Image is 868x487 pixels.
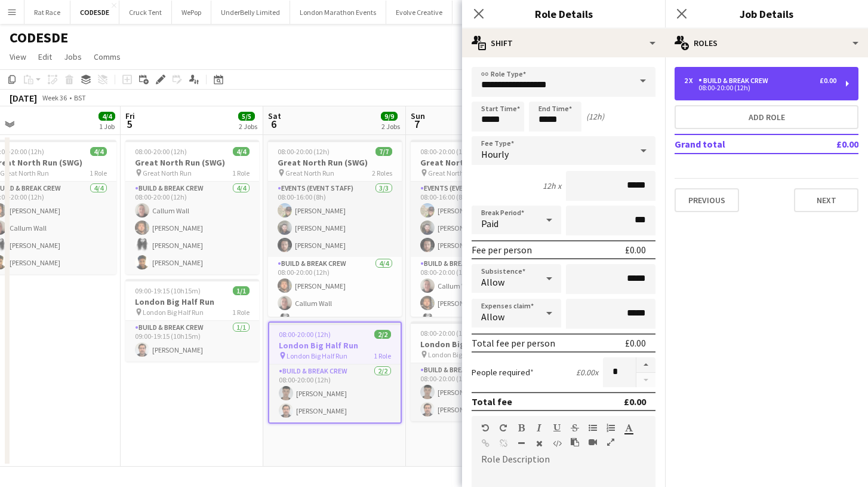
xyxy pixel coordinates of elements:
[472,396,512,408] div: Total fee
[290,1,386,24] button: London Marathon Events
[481,218,498,229] span: Paid
[278,147,330,156] span: 08:00-20:00 (12h)
[472,367,534,378] label: People required
[374,330,391,339] span: 2/2
[125,157,259,168] h3: Great North Run (SWG)
[586,111,604,122] div: (12h)
[232,308,250,317] span: 1 Role
[553,423,561,433] button: Underline
[576,367,598,378] div: £0.00 x
[535,439,543,448] button: Clear Formatting
[99,122,115,131] div: 1 Job
[268,140,402,317] app-job-card: 08:00-20:00 (12h)7/7Great North Run (SWG) Great North Run2 RolesEvents (Event Staff)3/308:00-16:0...
[269,365,401,422] app-card-role: Build & Break Crew2/208:00-20:00 (12h)[PERSON_NAME][PERSON_NAME]
[268,157,402,168] h3: Great North Run (SWG)
[453,1,506,24] button: Hide& Seek
[794,188,858,212] button: Next
[553,439,561,448] button: HTML Code
[517,439,525,448] button: Horizontal Line
[381,112,398,121] span: 9/9
[684,76,698,85] div: 2 x
[684,85,836,91] div: 08:00-20:00 (12h)
[124,117,135,131] span: 5
[64,51,82,62] span: Jobs
[802,134,858,154] td: £0.00
[125,296,259,307] h3: London Big Half Run
[589,423,597,433] button: Unordered List
[481,148,509,160] span: Hourly
[268,257,402,350] app-card-role: Build & Break Crew4/408:00-20:00 (12h)[PERSON_NAME]Callum Wall[PERSON_NAME]
[285,169,334,177] span: Great North Run
[624,396,646,408] div: £0.00
[143,308,204,317] span: London Big Half Run
[675,188,739,212] button: Previous
[279,330,331,339] span: 08:00-20:00 (12h)
[233,286,250,295] span: 1/1
[624,423,633,433] button: Text Color
[94,51,121,62] span: Comms
[70,1,119,24] button: CODESDE
[698,76,773,85] div: Build & Break Crew
[232,169,250,177] span: 1 Role
[374,351,391,360] span: 1 Role
[481,423,490,433] button: Undo
[269,340,401,351] h3: London Big Half Run
[38,51,52,62] span: Edit
[420,147,472,156] span: 08:00-20:00 (12h)
[428,169,477,177] span: Great North Run
[428,350,489,359] span: London Big Half Run
[675,105,858,129] button: Add role
[411,257,544,350] app-card-role: Build & Break Crew4/408:00-20:00 (12h)Callum Wall[PERSON_NAME][PERSON_NAME]
[135,286,201,295] span: 09:00-19:15 (10h15m)
[411,140,544,317] app-job-card: 08:00-20:00 (12h)7/7Great North Run (SWG) Great North Run2 RolesEvents (Event Staff)3/308:00-16:0...
[411,157,544,168] h3: Great North Run (SWG)
[472,244,532,256] div: Fee per person
[665,29,868,57] div: Roles
[462,29,665,57] div: Shift
[665,6,868,22] h3: Job Details
[571,437,579,447] button: Paste as plain text
[499,423,507,433] button: Redo
[372,169,392,177] span: 2 Roles
[517,423,525,433] button: Bold
[481,311,504,323] span: Allow
[239,122,257,131] div: 2 Jobs
[411,339,544,350] h3: London Big Half Run
[119,1,172,24] button: Cruck Tent
[381,122,400,131] div: 2 Jobs
[411,363,544,421] app-card-role: Build & Break Crew2/208:00-20:00 (12h)[PERSON_NAME][PERSON_NAME]
[10,51,26,62] span: View
[125,321,259,362] app-card-role: Build & Break Crew1/109:00-19:15 (10h15m)[PERSON_NAME]
[10,92,37,104] div: [DATE]
[5,49,31,65] a: View
[10,29,68,47] h1: CODESDE
[125,182,259,274] app-card-role: Build & Break Crew4/408:00-20:00 (12h)Callum Wall[PERSON_NAME][PERSON_NAME][PERSON_NAME]
[39,93,69,102] span: Week 36
[268,182,402,257] app-card-role: Events (Event Staff)3/308:00-16:00 (8h)[PERSON_NAME][PERSON_NAME][PERSON_NAME]
[266,117,281,131] span: 6
[24,1,70,24] button: Rat Race
[233,147,250,156] span: 4/4
[571,423,579,433] button: Strikethrough
[268,321,402,424] app-job-card: 08:00-20:00 (12h)2/2London Big Half Run London Big Half Run1 RoleBuild & Break Crew2/208:00-20:00...
[386,1,453,24] button: Evolve Creative
[411,321,544,421] app-job-card: 08:00-20:00 (12h)2/2London Big Half Run London Big Half Run1 RoleBuild & Break Crew2/208:00-20:00...
[636,357,655,373] button: Increase
[59,49,87,65] a: Jobs
[238,112,255,121] span: 5/5
[543,180,561,191] div: 12h x
[535,423,543,433] button: Italic
[33,49,57,65] a: Edit
[135,147,187,156] span: 08:00-20:00 (12h)
[411,111,425,121] span: Sun
[625,337,646,349] div: £0.00
[125,279,259,362] app-job-card: 09:00-19:15 (10h15m)1/1London Big Half Run London Big Half Run1 RoleBuild & Break Crew1/109:00-19...
[625,244,646,256] div: £0.00
[90,147,107,156] span: 4/4
[607,423,615,433] button: Ordered List
[125,140,259,274] app-job-card: 08:00-20:00 (12h)4/4Great North Run (SWG) Great North Run1 RoleBuild & Break Crew4/408:00-20:00 (...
